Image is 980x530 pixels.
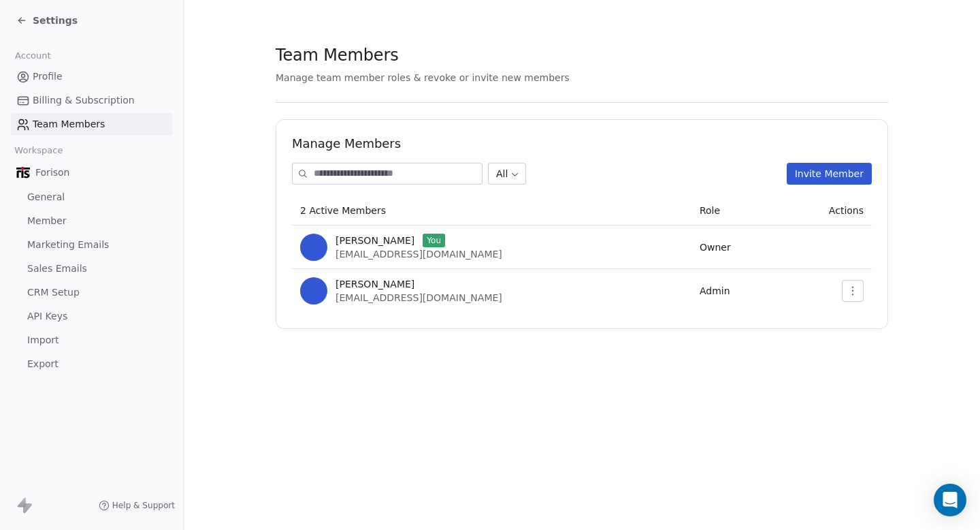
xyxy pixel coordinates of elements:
span: Billing & Subscription [33,93,135,108]
a: Profile [11,65,172,88]
a: Settings [16,14,78,27]
a: Marketing Emails [11,234,172,256]
span: Owner [700,242,731,253]
span: Team Members [33,117,105,131]
h1: Manage Members [292,136,872,152]
a: Billing & Subscription [11,89,172,112]
a: API Keys [11,305,172,328]
span: Marketing Emails [27,238,109,252]
span: Actions [829,205,864,216]
span: 2 Active Members [300,205,386,216]
span: Help & Support [112,500,175,511]
span: Team Members [276,45,399,65]
span: [EMAIL_ADDRESS][DOMAIN_NAME] [336,249,502,260]
span: Sales Emails [27,262,87,276]
span: Account [9,46,56,66]
span: [PERSON_NAME] [336,277,414,291]
span: Profile [33,69,63,84]
span: [PERSON_NAME] [336,234,414,247]
span: Forison [35,166,70,179]
span: General [27,190,65,204]
a: Member [11,210,172,232]
a: Team Members [11,113,172,136]
span: API Keys [27,309,67,324]
span: Settings [33,14,78,27]
span: Role [700,205,720,216]
span: Workspace [9,140,69,161]
span: Import [27,333,59,347]
span: Admin [700,285,730,296]
img: Logo%20Rectangular%202.png [16,166,30,179]
a: Help & Support [99,500,175,511]
a: Export [11,353,172,375]
span: Member [27,214,67,228]
a: CRM Setup [11,281,172,304]
div: Open Intercom Messenger [934,484,966,516]
a: Sales Emails [11,258,172,280]
a: General [11,186,172,208]
span: [EMAIL_ADDRESS][DOMAIN_NAME] [336,292,502,303]
span: CRM Setup [27,285,80,300]
button: Invite Member [787,163,872,185]
span: Export [27,357,59,371]
span: Manage team member roles & revoke or invite new members [276,72,570,83]
a: Import [11,329,172,352]
span: You [423,234,445,247]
